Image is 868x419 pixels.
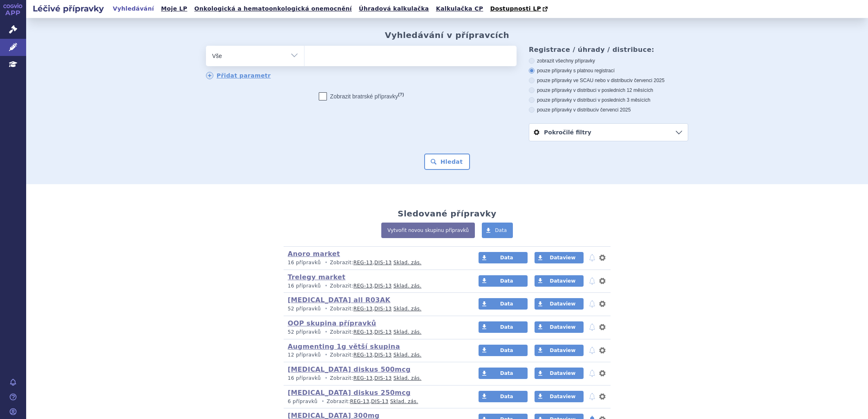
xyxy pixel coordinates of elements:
[394,260,422,265] a: Sklad. zás.
[288,343,400,350] a: Augmenting 1g větší skupina
[500,301,513,307] span: Data
[350,399,369,404] a: REG-13
[434,3,486,14] a: Kalkulačka CP
[550,324,575,330] span: Dataview
[588,276,596,286] button: notifikace
[353,306,373,312] a: REG-13
[394,352,422,358] a: Sklad. zás.
[288,305,463,312] p: Zobrazit: ,
[385,30,510,40] h2: Vyhledávání v přípravcích
[479,298,528,310] a: Data
[288,319,376,327] a: OOP skupina přípravků
[356,3,432,14] a: Úhradová kalkulačka
[353,283,373,289] a: REG-13
[288,375,321,381] span: 16 přípravků
[288,273,345,281] a: Trelegy market
[479,321,528,333] a: Data
[529,107,688,113] label: pouze přípravky v distribuci
[206,72,271,79] a: Přidat parametr
[598,322,606,332] button: nastavení
[529,87,688,94] label: pouze přípravky v distribuci v posledních 12 měsících
[288,352,463,359] p: Zobrazit: ,
[598,368,606,378] button: nastavení
[192,3,354,14] a: Onkologická a hematoonkologická onemocnění
[479,275,528,287] a: Data
[479,368,528,379] a: Data
[535,321,584,333] a: Dataview
[535,368,584,379] a: Dataview
[550,348,575,353] span: Dataview
[353,260,373,265] a: REG-13
[500,324,513,330] span: Data
[374,329,391,335] a: DIS-13
[26,3,110,14] h2: Léčivé přípravky
[588,345,596,355] button: notifikace
[598,276,606,286] button: nastavení
[322,283,330,290] i: •
[550,301,575,307] span: Dataview
[398,92,404,97] abbr: (?)
[353,352,373,358] a: REG-13
[598,345,606,355] button: nastavení
[394,329,422,335] a: Sklad. zás.
[424,154,470,170] button: Hledat
[319,92,404,100] label: Zobrazit bratrské přípravky
[630,78,664,83] span: v červenci 2025
[288,375,463,382] p: Zobrazit: ,
[500,394,513,399] span: Data
[374,306,391,312] a: DIS-13
[500,278,513,284] span: Data
[588,253,596,263] button: notifikace
[535,298,584,310] a: Dataview
[550,370,575,376] span: Dataview
[479,252,528,263] a: Data
[598,392,606,401] button: nastavení
[288,250,340,258] a: Anoro market
[288,352,321,358] span: 12 přípravků
[288,296,390,304] a: [MEDICAL_DATA] all R03AK
[588,299,596,309] button: notifikace
[374,375,391,381] a: DIS-13
[500,348,513,353] span: Data
[288,329,321,335] span: 52 přípravků
[529,77,688,84] label: pouze přípravky ve SCAU nebo v distribuci
[488,3,552,15] a: Dostupnosti LP
[588,392,596,401] button: notifikace
[490,5,541,12] span: Dostupnosti LP
[535,391,584,402] a: Dataview
[550,394,575,399] span: Dataview
[322,259,330,266] i: •
[288,283,463,290] p: Zobrazit: ,
[374,283,391,289] a: DIS-13
[371,399,388,404] a: DIS-13
[288,329,463,336] p: Zobrazit: ,
[598,299,606,309] button: nastavení
[322,375,330,382] i: •
[535,345,584,356] a: Dataview
[529,46,688,53] h3: Registrace / úhrady / distribuce:
[550,255,575,261] span: Dataview
[535,275,584,287] a: Dataview
[288,398,463,405] p: Zobrazit: ,
[288,283,321,289] span: 16 přípravků
[550,278,575,284] span: Dataview
[322,352,330,359] i: •
[288,389,411,397] a: [MEDICAL_DATA] diskus 250mcg
[110,3,157,14] a: Vyhledávání
[500,255,513,261] span: Data
[322,329,330,336] i: •
[479,345,528,356] a: Data
[374,352,391,358] a: DIS-13
[596,107,631,113] span: v červenci 2025
[394,283,422,289] a: Sklad. zás.
[374,260,391,265] a: DIS-13
[398,209,497,218] h2: Sledované přípravky
[588,322,596,332] button: notifikace
[479,391,528,402] a: Data
[288,260,321,265] span: 16 přípravků
[529,67,688,74] label: pouze přípravky s platnou registrací
[288,259,463,266] p: Zobrazit: ,
[482,223,513,238] a: Data
[288,399,318,404] span: 6 přípravků
[495,227,507,233] span: Data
